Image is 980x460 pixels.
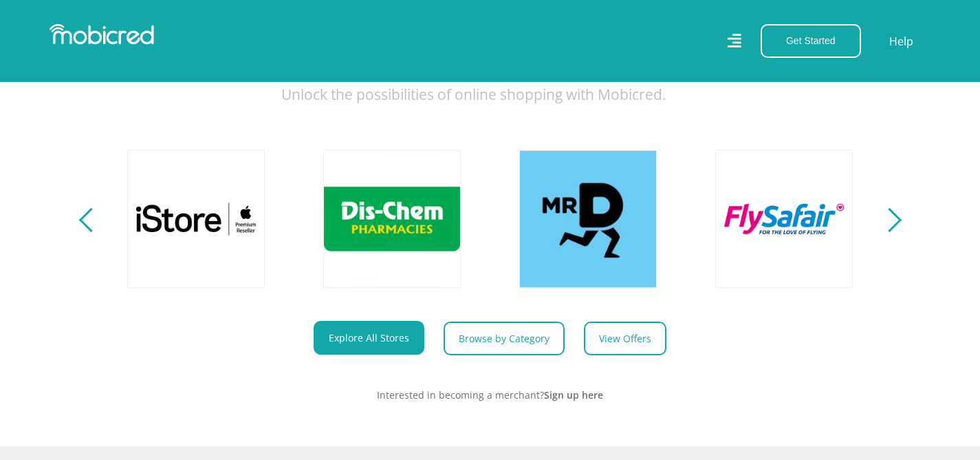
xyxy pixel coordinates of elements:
button: Next [881,205,898,233]
button: Get Started [761,24,861,58]
p: Unlock the possibilities of online shopping with Mobicred. [109,84,872,106]
img: Mobicred [50,24,154,45]
a: View Offers [584,322,666,355]
a: Sign up here [544,388,603,401]
p: Interested in becoming a merchant? [109,388,872,402]
a: Help [889,32,914,50]
a: Explore All Stores [314,321,424,355]
button: Previous [83,205,100,233]
a: Browse by Category [444,322,565,355]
